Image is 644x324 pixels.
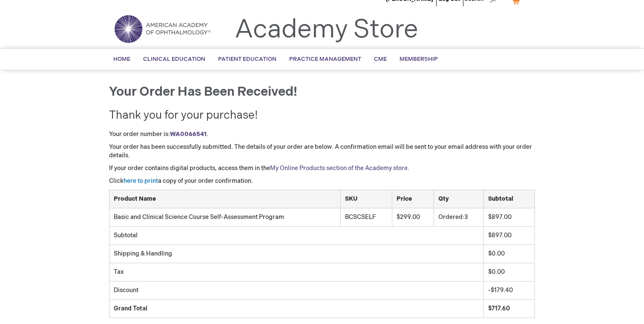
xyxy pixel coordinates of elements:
td: Tax [109,263,484,281]
th: SKU [340,190,392,208]
th: Subtotal [484,190,535,208]
h2: Thank you for your purchase! [109,110,535,122]
td: Grand Total [109,300,484,318]
td: $897.00 [484,227,535,245]
td: Shipping & Handling [109,245,484,263]
td: Basic and Clinical Science Course Self-Assessment Program [109,208,341,226]
th: Price [392,190,434,208]
td: Discount [109,281,484,300]
p: If your order contains digital products, access them in the [109,164,535,173]
p: Your order number is: . [109,130,535,139]
td: $717.60 [484,300,535,318]
a: My Online Products section of the Academy store. [270,165,409,172]
span: Membership [400,56,438,63]
span: Clinical Education [143,56,205,63]
td: -$179.40 [484,281,535,300]
td: $897.00 [484,208,535,226]
p: Click a copy of your order confirmation. [109,177,535,185]
span: Home [113,56,130,63]
td: $0.00 [484,245,535,263]
span: Patient Education [218,56,276,63]
td: Subtotal [109,227,484,245]
span: Ordered: [438,213,464,221]
th: Product Name [109,190,341,208]
td: $0.00 [484,263,535,281]
td: BCSCSELF [340,208,392,226]
span: Your order has been received! [109,84,297,99]
td: $299.00 [392,208,434,226]
span: Practice Management [289,56,361,63]
a: WA0066541 [170,131,207,138]
a: Academy Store [235,14,418,45]
p: Your order has been successfully submitted. The details of your order are below. A confirmation e... [109,143,535,160]
th: Qty [434,190,483,208]
a: here to print [124,177,158,185]
span: CME [374,56,387,63]
td: 3 [434,208,483,226]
